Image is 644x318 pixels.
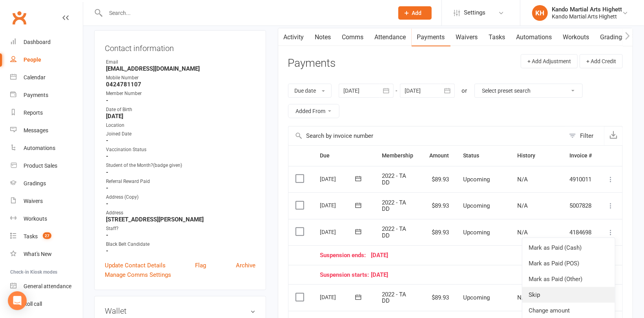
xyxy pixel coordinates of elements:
a: Roll call [10,295,83,313]
a: Manage Comms Settings [105,270,171,280]
div: KH [532,5,548,21]
span: Suspension starts: [320,272,371,278]
strong: - [106,97,255,104]
a: Clubworx [9,8,29,27]
span: Add [412,10,422,16]
div: Student of the Month?(badge given) [106,162,255,169]
div: Workouts [24,216,47,222]
span: N/A [518,176,528,183]
div: [DATE] [320,199,356,211]
a: What's New [10,245,83,263]
a: General attendance kiosk mode [10,278,83,295]
a: Payments [412,28,451,46]
input: Search by invoice number [288,126,565,145]
strong: - [106,200,255,207]
strong: - [106,169,255,176]
a: Workouts [558,28,595,46]
div: Referral Reward Paid [106,178,255,185]
div: Waivers [24,198,43,204]
div: [DATE] [320,226,356,238]
div: Messages [24,127,48,133]
span: N/A [518,202,528,209]
span: 2022 - TA DD [382,291,407,305]
div: Gradings [24,180,46,186]
div: Address [106,209,255,217]
th: Amount [422,146,456,166]
th: Invoice # [562,146,599,166]
a: Reports [10,104,83,122]
a: Automations [511,28,558,46]
a: Automations [10,139,83,157]
a: Notes [310,28,337,46]
div: Roll call [24,301,42,307]
span: Suspension ends: [320,252,371,259]
button: Added From [288,104,339,118]
span: Settings [464,4,485,22]
a: Calendar [10,69,83,86]
strong: - [106,247,255,254]
a: Archive [236,261,255,270]
a: Waivers [10,192,83,210]
strong: - [106,185,255,192]
div: People [24,57,41,63]
button: + Add Adjustment [521,54,578,68]
div: Joined Date [106,130,255,138]
div: What's New [24,251,52,257]
a: Tasks 27 [10,228,83,245]
div: Location [106,122,255,129]
a: Messages [10,122,83,139]
div: Date of Birth [106,106,255,113]
div: Kando Martial Arts Highett [552,6,622,13]
div: Kando Martial Arts Highett [552,13,622,20]
strong: - [106,137,255,144]
div: [DATE] [320,291,356,303]
span: Upcoming [463,229,490,236]
strong: 0424781107 [106,81,255,88]
span: 2022 - TA DD [382,199,407,213]
a: Attendance [369,28,412,46]
span: N/A [518,294,528,301]
div: General attendance [24,283,71,289]
div: Member Number [106,90,255,97]
td: $89.93 [422,284,456,311]
h3: Wallet [105,307,255,315]
a: Mark as Paid (Other) [522,271,615,287]
div: [DATE] [320,173,356,185]
a: Activity [278,28,310,46]
th: Membership [375,146,422,166]
button: Filter [565,126,604,145]
a: People [10,51,83,69]
a: Dashboard [10,33,83,51]
button: Due date [288,84,332,98]
div: Tasks [24,233,38,239]
div: Dashboard [24,39,51,45]
span: Upcoming [463,294,490,301]
th: History [511,146,562,166]
a: Waivers [451,28,483,46]
div: Calendar [24,74,46,80]
div: Filter [580,131,593,141]
span: Upcoming [463,176,490,183]
div: Staff? [106,225,255,232]
input: Search... [103,7,388,18]
th: Due [313,146,375,166]
span: 2022 - TA DD [382,225,407,239]
a: Product Sales [10,157,83,175]
div: Address (Copy) [106,194,255,201]
a: Update Contact Details [105,261,166,270]
a: Payments [10,86,83,104]
div: Payments [24,92,48,98]
strong: [DATE] [106,113,255,120]
td: $89.93 [422,192,456,219]
td: 4184698 [562,219,599,246]
a: Mark as Paid (Cash) [522,240,615,256]
a: Gradings [10,175,83,192]
a: Workouts [10,210,83,228]
a: Flag [195,261,206,270]
a: Comms [337,28,369,46]
div: [DATE] [320,272,592,278]
strong: [STREET_ADDRESS][PERSON_NAME] [106,216,255,223]
td: 4910011 [562,166,599,193]
a: Skip [522,287,615,303]
span: N/A [518,229,528,236]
